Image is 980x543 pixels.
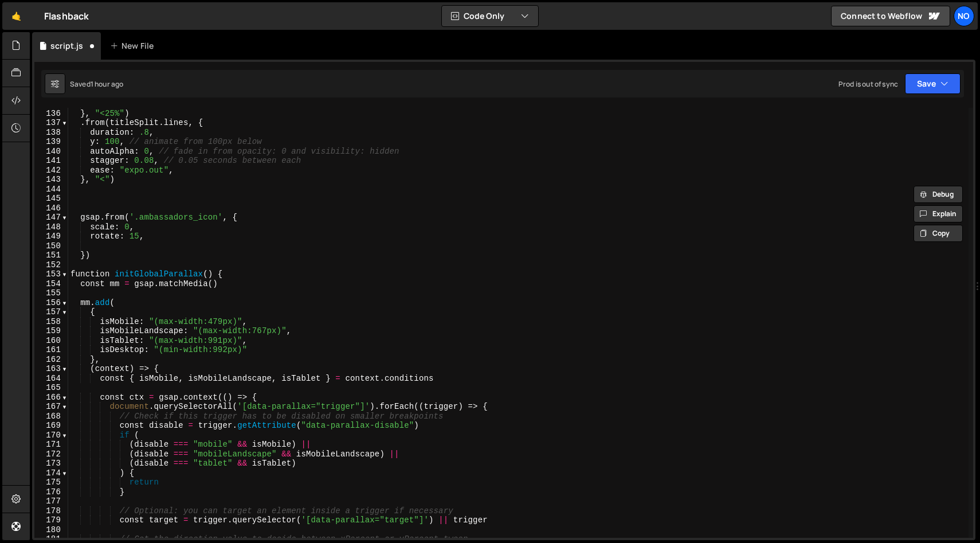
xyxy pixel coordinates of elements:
button: Explain [914,205,963,222]
div: script.js [50,40,83,52]
div: 157 [34,307,68,317]
div: 143 [34,175,68,185]
div: 150 [34,241,68,251]
div: 169 [34,421,68,431]
div: 179 [34,515,68,525]
div: 145 [34,194,68,204]
div: 139 [34,137,68,147]
div: 141 [34,156,68,166]
div: 162 [34,355,68,365]
div: 168 [34,412,68,421]
div: 165 [34,383,68,393]
div: 164 [34,374,68,384]
div: 176 [34,487,68,497]
div: 172 [34,450,68,459]
div: 156 [34,298,68,308]
div: Flashback [44,9,89,23]
div: New File [110,40,158,52]
div: 144 [34,185,68,194]
div: 163 [34,364,68,374]
div: 146 [34,204,68,213]
div: 175 [34,478,68,487]
div: 153 [34,269,68,279]
div: 170 [34,431,68,440]
div: 147 [34,213,68,222]
button: Code Only [442,6,538,26]
div: 142 [34,166,68,175]
div: Saved [70,79,123,89]
div: 178 [34,506,68,516]
div: 149 [34,232,68,241]
div: 1 hour ago [91,79,124,89]
div: 158 [34,317,68,327]
div: 177 [34,497,68,506]
div: 136 [34,109,68,119]
div: 161 [34,345,68,355]
div: 167 [34,402,68,412]
div: 160 [34,336,68,346]
button: Debug [914,186,963,203]
div: 180 [34,525,68,535]
button: Save [905,73,961,94]
a: No [954,6,974,26]
div: 166 [34,393,68,403]
div: 137 [34,118,68,128]
div: 138 [34,128,68,138]
a: 🤙 [2,2,30,30]
div: Prod is out of sync [838,79,898,89]
div: 152 [34,260,68,270]
div: 148 [34,222,68,232]
div: 171 [34,440,68,450]
div: 174 [34,468,68,478]
div: 154 [34,279,68,289]
div: 173 [34,459,68,468]
div: 155 [34,288,68,298]
div: 151 [34,251,68,260]
div: 159 [34,326,68,336]
button: Copy [914,225,963,242]
div: 140 [34,147,68,157]
a: Connect to Webflow [831,6,950,26]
